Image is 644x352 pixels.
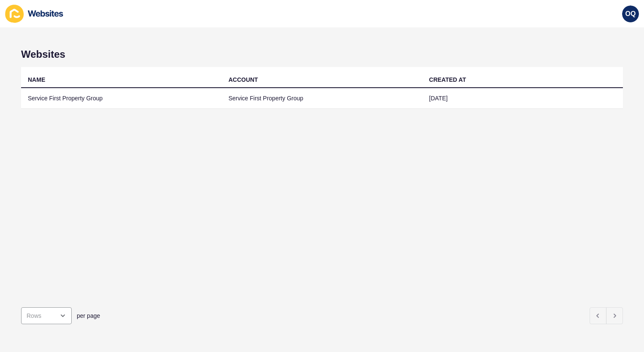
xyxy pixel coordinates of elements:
[77,312,100,320] span: per page
[625,10,636,18] span: OQ
[21,48,623,60] h1: Websites
[429,75,466,84] div: CREATED AT
[222,88,423,109] td: Service First Property Group
[229,75,258,84] div: ACCOUNT
[21,88,222,109] td: Service First Property Group
[21,307,72,324] div: open menu
[422,88,623,109] td: [DATE]
[28,75,45,84] div: NAME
